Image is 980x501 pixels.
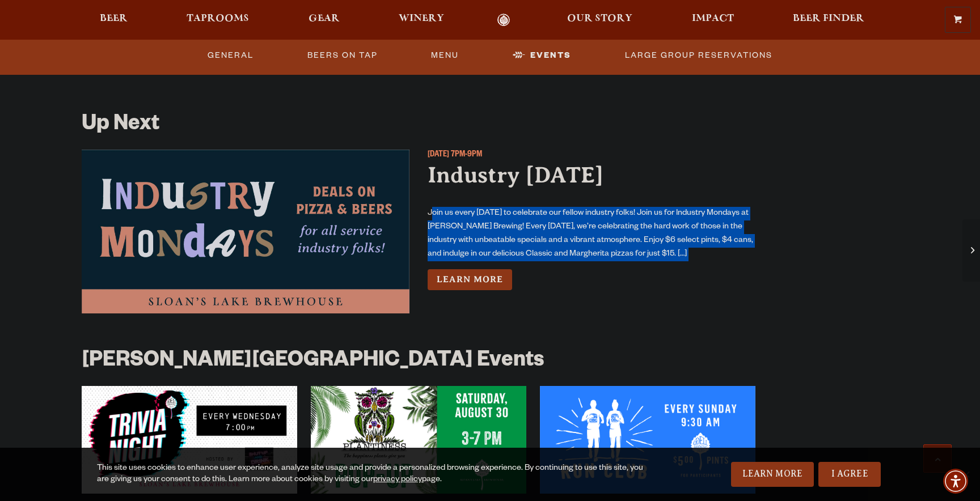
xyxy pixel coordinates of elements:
a: Events [508,43,576,69]
a: Impact [685,14,741,27]
a: Large Group Reservations [620,43,777,69]
span: 7PM-9PM [451,151,482,160]
p: Join us every [DATE] to celebrate our fellow industry folks! Join us for Industry Mondays at [PER... [428,207,755,261]
span: Winery [399,14,444,23]
span: Impact [692,14,734,23]
span: Our Story [567,14,632,23]
span: Beer [100,14,128,23]
h2: [PERSON_NAME][GEOGRAPHIC_DATA] Events [82,350,544,375]
div: Accessibility Menu [943,469,968,494]
a: View event details [540,386,755,494]
a: Scroll to top [923,444,952,473]
span: Gear [309,14,340,23]
a: Our Story [560,14,640,27]
span: Beer Finder [793,14,864,23]
a: View event details [82,386,297,494]
a: Beer [92,14,135,27]
h2: Up Next [82,113,159,138]
a: Beer Finder [785,14,872,27]
a: Menu [426,43,463,69]
a: General [203,43,258,69]
a: privacy policy [373,475,422,485]
a: View event details [82,150,409,313]
a: I Agree [818,462,881,487]
span: [DATE] [428,151,449,160]
a: Taprooms [179,14,256,27]
a: Learn more about Industry Monday [428,269,512,290]
div: This site uses cookies to enhance user experience, analyze site usage and provide a personalized ... [97,463,651,486]
a: Learn More [731,462,814,487]
a: Gear [301,14,347,27]
span: Taprooms [187,14,249,23]
a: Winery [391,14,451,27]
a: Beers On Tap [303,43,382,69]
a: View event details [311,386,526,494]
a: Odell Home [482,14,525,27]
a: Industry [DATE] [428,162,603,188]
